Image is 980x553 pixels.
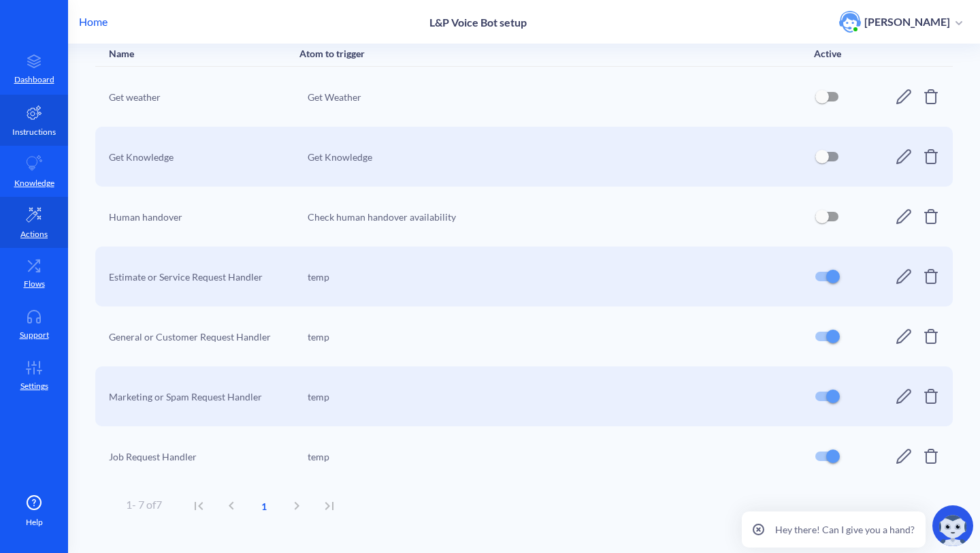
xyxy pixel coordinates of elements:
span: 1 [248,499,280,513]
p: Knowledge [14,177,54,189]
p: Support [20,329,49,341]
div: Atom to trigger [299,48,365,59]
p: Hey there! Can I give you a hand? [775,522,915,537]
p: L&P Voice Bot setup [429,16,527,29]
div: temp [308,330,798,344]
div: Job Request Handler [109,449,299,464]
div: Estimate or Service Request Handler [109,270,299,284]
div: temp [308,449,798,464]
div: temp [308,270,798,284]
p: [PERSON_NAME] [864,14,950,29]
img: copilot-icon.svg [932,505,973,546]
p: Instructions [12,126,56,138]
div: Get Knowledge [109,150,299,164]
div: Active [814,48,841,59]
div: Human handover [109,210,299,224]
p: Flows [24,278,45,290]
div: Check human handover availability [308,210,798,224]
div: Marketing or Spam Request Handler [109,390,299,404]
button: current [248,490,280,522]
span: 1 - 7 of 7 [126,498,162,511]
div: Get weather [109,90,299,104]
p: Dashboard [14,74,54,86]
p: Settings [20,380,48,392]
span: Help [26,516,43,528]
div: General or Customer Request Handler [109,330,299,344]
img: user photo [839,11,861,33]
div: Get Knowledge [308,150,798,164]
div: Name [109,48,134,59]
div: Get Weather [308,90,798,104]
button: user photo[PERSON_NAME] [832,10,969,34]
p: Home [79,14,108,30]
p: Actions [20,228,48,240]
div: temp [308,390,798,404]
